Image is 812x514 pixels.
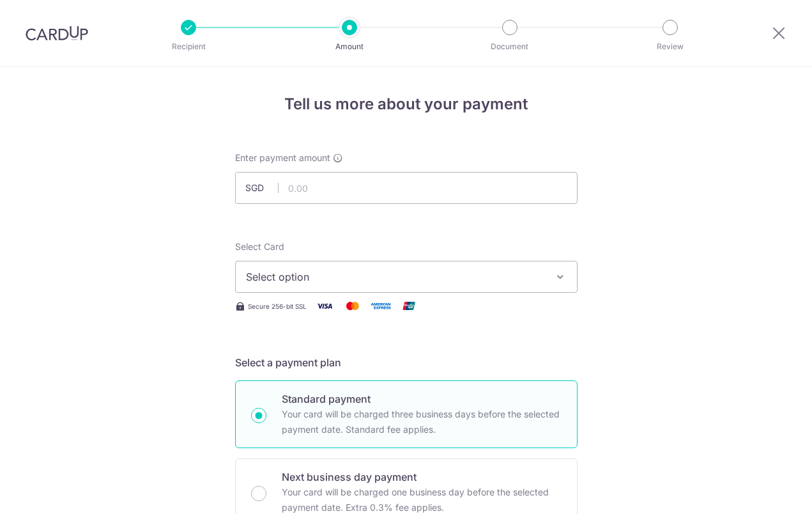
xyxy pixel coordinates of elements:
[245,182,279,194] span: SGD
[235,261,578,293] button: Select option
[463,40,557,53] p: Document
[141,40,236,53] p: Recipient
[235,93,578,116] h4: Tell us more about your payment
[26,26,88,41] img: CardUp
[282,391,562,407] p: Standard payment
[235,241,284,252] span: translation missing: en.payables.payment_networks.credit_card.summary.labels.select_card
[282,469,562,485] p: Next business day payment
[248,301,307,311] span: Secure 256-bit SSL
[282,407,562,437] p: Your card will be charged three business days before the selected payment date. Standard fee appl...
[396,298,422,314] img: Union Pay
[340,298,365,314] img: Mastercard
[368,298,394,314] img: American Express
[235,172,578,204] input: 0.00
[312,298,337,314] img: Visa
[235,152,330,164] span: Enter payment amount
[246,269,544,284] span: Select option
[302,40,397,53] p: Amount
[235,355,578,370] h5: Select a payment plan
[623,40,717,53] p: Review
